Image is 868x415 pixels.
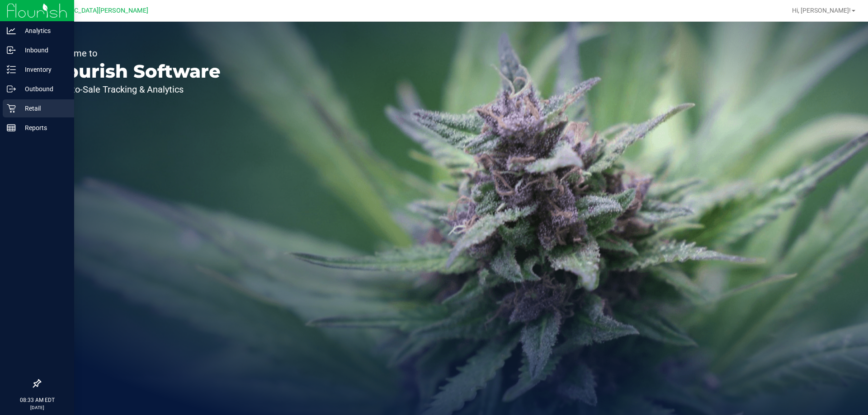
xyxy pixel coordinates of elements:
[7,65,16,74] inline-svg: Inventory
[37,7,148,14] span: [GEOGRAPHIC_DATA][PERSON_NAME]
[7,84,16,93] inline-svg: Outbound
[16,64,70,75] p: Inventory
[4,396,70,404] p: 08:33 AM EDT
[7,104,16,113] inline-svg: Retail
[4,404,70,411] p: [DATE]
[16,103,70,114] p: Retail
[16,84,70,94] p: Outbound
[792,7,851,14] span: Hi, [PERSON_NAME]!
[7,123,16,132] inline-svg: Reports
[16,45,70,56] p: Inbound
[16,25,70,36] p: Analytics
[49,62,221,80] p: Flourish Software
[7,26,16,35] inline-svg: Analytics
[7,46,16,55] inline-svg: Inbound
[16,122,70,133] p: Reports
[49,85,221,94] p: Seed-to-Sale Tracking & Analytics
[49,49,221,58] p: Welcome to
